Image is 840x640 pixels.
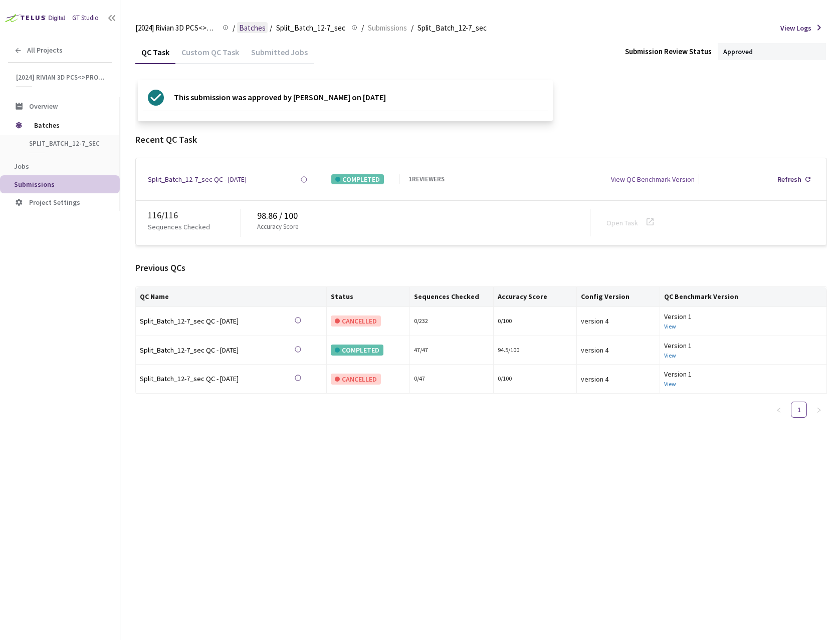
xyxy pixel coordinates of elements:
[414,316,489,326] div: 0 / 232
[29,198,80,207] span: Project Settings
[148,174,247,184] a: Split_Batch_12-7_sec QC - [DATE]
[414,374,489,384] div: 0 / 47
[771,402,787,418] button: left
[361,22,364,34] li: /
[140,315,280,327] div: Split_Batch_12-7_sec QC - [DATE]
[498,374,572,384] div: 0/100
[29,139,103,148] span: Split_Batch_12-7_sec
[791,402,806,417] a: 1
[237,22,268,33] a: Batches
[625,46,712,57] div: Submission Review Status
[664,380,676,388] a: View
[581,315,656,327] div: version 4
[776,407,782,413] span: left
[611,174,695,184] div: View QC Benchmark Version
[660,287,827,307] th: QC Benchmark Version
[14,180,55,189] span: Submissions
[811,402,827,418] li: Next Page
[331,174,384,184] div: COMPLETED
[174,90,386,106] p: This submission was approved by [PERSON_NAME] on [DATE]
[148,209,241,222] div: 116 / 116
[239,22,266,34] span: Batches
[140,345,280,356] div: Split_Batch_12-7_sec QC - [DATE]
[498,316,572,326] div: 0/100
[410,287,493,307] th: Sequences Checked
[417,22,487,34] span: Split_Batch_12-7_sec
[494,287,577,307] th: Accuracy Score
[245,47,314,64] div: Submitted Jobs
[331,374,381,385] div: CANCELLED
[276,22,345,34] span: Split_Batch_12-7_sec
[791,402,807,418] li: 1
[257,222,298,232] p: Accuracy Score
[664,369,822,380] div: Version 1
[72,14,99,23] div: GT Studio
[16,73,106,82] span: [2024] Rivian 3D PCS<>Production
[816,407,822,413] span: right
[664,311,822,322] div: Version 1
[140,345,280,356] a: Split_Batch_12-7_sec QC - [DATE]
[327,287,410,307] th: Status
[257,209,590,222] div: 98.86 / 100
[577,287,660,307] th: Config Version
[270,22,272,34] li: /
[366,22,409,33] a: Submissions
[135,133,827,146] div: Recent QC Task
[135,47,175,64] div: QC Task
[233,22,235,34] li: /
[135,261,827,274] div: Previous QCs
[408,175,445,184] div: 1 REVIEWERS
[29,102,58,111] span: Overview
[14,162,29,171] span: Jobs
[581,374,656,385] div: version 4
[664,323,676,330] a: View
[498,346,572,355] div: 94.5/100
[664,340,822,351] div: Version 1
[368,22,407,34] span: Submissions
[175,47,245,64] div: Custom QC Task
[135,22,217,34] span: [2024] Rivian 3D PCS<>Production
[664,352,676,359] a: View
[136,287,327,307] th: QC Name
[140,373,280,384] div: Split_Batch_12-7_sec QC - [DATE]
[148,222,210,232] p: Sequences Checked
[331,345,383,356] div: COMPLETED
[606,218,638,227] a: Open Task
[331,315,381,327] div: CANCELLED
[780,23,811,33] span: View Logs
[811,402,827,418] button: right
[771,402,787,418] li: Previous Page
[777,174,801,184] div: Refresh
[34,115,103,135] span: Batches
[581,345,656,356] div: version 4
[414,346,489,355] div: 47 / 47
[27,46,63,55] span: All Projects
[411,22,413,34] li: /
